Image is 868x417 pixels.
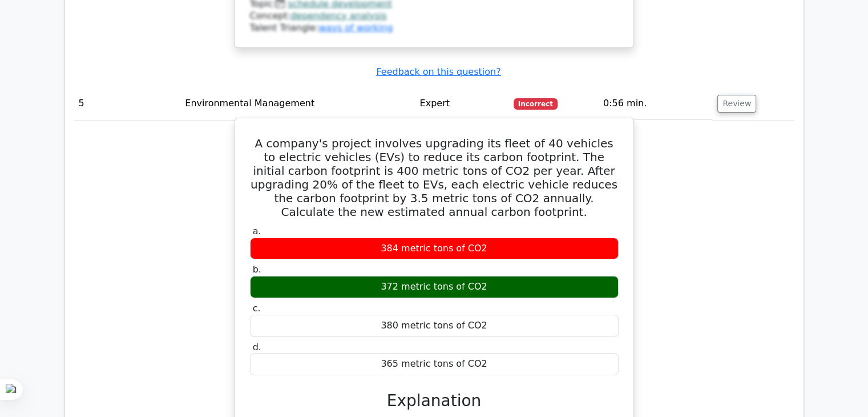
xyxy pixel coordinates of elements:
a: ways of working [318,22,393,33]
h5: A company's project involves upgrading its fleet of 40 vehicles to electric vehicles (EVs) to red... [249,137,620,219]
span: c. [253,303,261,314]
div: Concept: [250,10,619,22]
span: Incorrect [514,98,558,110]
td: Expert [415,87,508,120]
span: b. [253,264,261,275]
h3: Explanation [257,391,612,411]
span: d. [253,342,261,352]
a: dependency analysis [290,10,386,21]
div: 372 metric tons of CO2 [250,276,619,298]
a: Feedback on this question? [376,66,500,77]
div: 380 metric tons of CO2 [250,315,619,337]
td: 5 [74,87,181,120]
div: 384 metric tons of CO2 [250,238,619,260]
td: 0:56 min. [599,87,713,120]
button: Review [717,95,756,113]
span: a. [253,226,261,236]
td: Environmental Management [180,87,415,120]
div: 365 metric tons of CO2 [250,353,619,375]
